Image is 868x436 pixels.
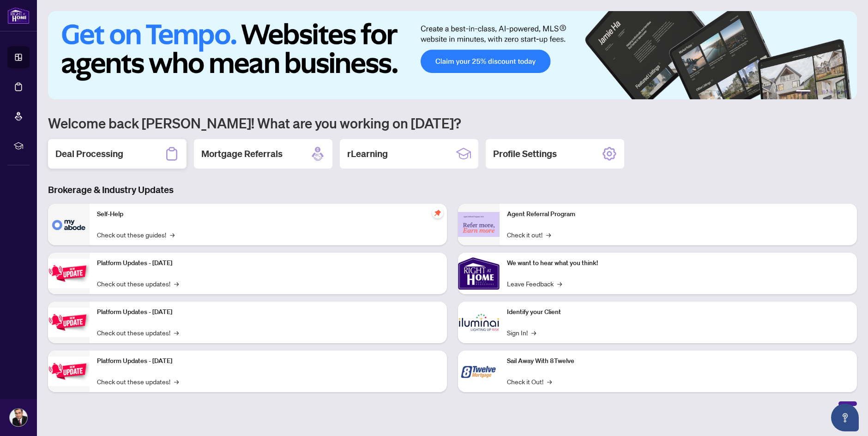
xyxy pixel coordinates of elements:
[97,376,179,387] a: Check out these updates!→
[48,204,90,245] img: Self-Help
[507,209,850,219] p: Agent Referral Program
[48,308,90,337] img: Platform Updates - July 8, 2025
[507,356,850,366] p: Sail Away With 8Twelve
[507,376,552,387] a: Check it Out!→
[507,327,536,338] a: Sign In!→
[347,147,388,160] h2: rLearning
[507,279,562,289] a: Leave Feedback→
[174,327,179,338] span: →
[7,7,30,24] img: logo
[48,183,857,196] h3: Brokerage & Industry Updates
[48,259,90,288] img: Platform Updates - July 21, 2025
[170,230,175,240] span: →
[97,307,440,317] p: Platform Updates - [DATE]
[48,11,857,99] img: Slide 0
[458,253,500,294] img: We want to hear what you think!
[10,409,27,426] img: Profile Icon
[97,209,440,219] p: Self-Help
[458,302,500,343] img: Identify your Client
[814,90,818,94] button: 2
[97,230,175,240] a: Check out these guides!→
[97,279,179,289] a: Check out these updates!→
[97,327,179,338] a: Check out these updates!→
[557,279,562,289] span: →
[822,90,826,94] button: 3
[844,90,848,94] button: 6
[432,207,443,218] span: pushpin
[531,327,536,338] span: →
[48,357,90,386] img: Platform Updates - June 23, 2025
[546,230,551,240] span: →
[458,212,500,237] img: Agent Referral Program
[97,258,440,268] p: Platform Updates - [DATE]
[507,258,850,268] p: We want to hear what you think!
[97,356,440,366] p: Platform Updates - [DATE]
[174,279,179,289] span: →
[837,90,840,94] button: 5
[507,307,850,317] p: Identify your Client
[831,404,859,431] button: Open asap
[829,90,833,94] button: 4
[796,90,811,94] button: 1
[174,376,179,387] span: →
[48,114,857,132] h1: Welcome back [PERSON_NAME]! What are you working on [DATE]?
[201,147,283,160] h2: Mortgage Referrals
[493,147,557,160] h2: Profile Settings
[55,147,123,160] h2: Deal Processing
[507,230,551,240] a: Check it out!→
[547,376,552,387] span: →
[458,351,500,392] img: Sail Away With 8Twelve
